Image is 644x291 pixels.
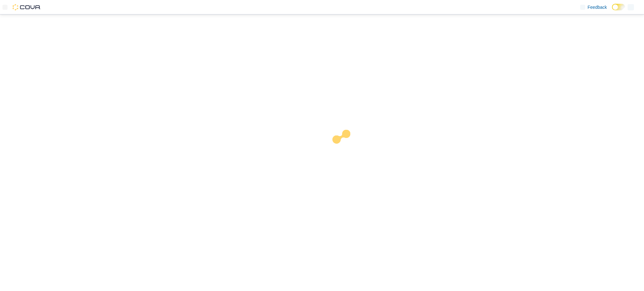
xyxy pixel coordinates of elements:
a: Feedback [578,1,609,14]
img: cova-loader [322,125,369,172]
img: Cova [13,4,41,10]
span: Feedback [588,4,607,10]
input: Dark Mode [612,4,625,10]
